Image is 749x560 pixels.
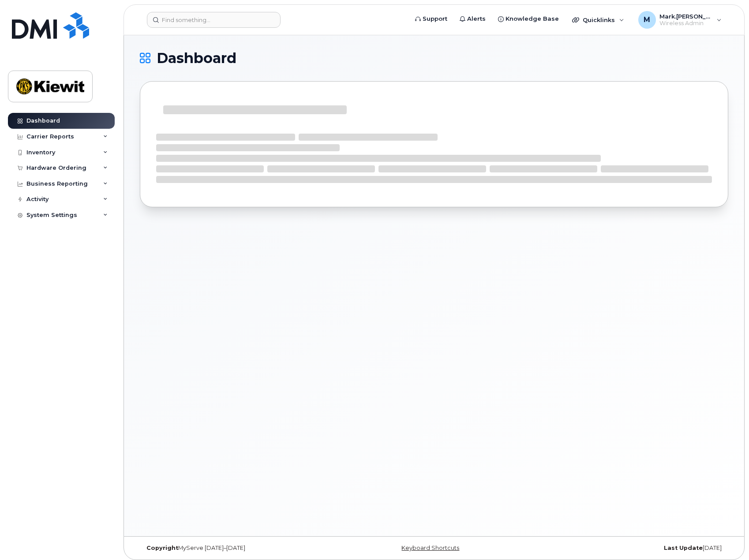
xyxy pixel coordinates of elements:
strong: Copyright [146,545,178,551]
a: Keyboard Shortcuts [401,545,459,551]
div: [DATE] [532,545,728,552]
div: MyServe [DATE]–[DATE] [140,545,336,552]
span: Dashboard [157,52,236,65]
strong: Last Update [664,545,703,551]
